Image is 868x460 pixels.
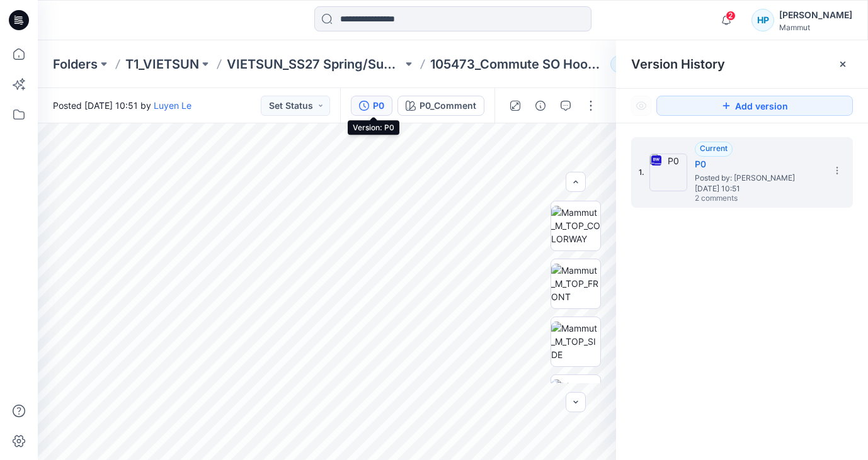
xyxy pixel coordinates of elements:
[649,154,687,191] img: P0
[551,322,600,361] img: Mammut_M_TOP_SIDE
[351,96,392,116] button: P0
[53,99,191,112] span: Posted [DATE] 10:51 by
[656,96,853,116] button: Add version
[639,167,644,178] span: 1.
[838,59,848,69] button: Close
[610,55,651,73] button: 45
[551,379,600,419] img: Mammut_M_TOP_BACK
[631,57,725,72] span: Version History
[695,184,821,193] span: [DATE] 10:51
[695,172,821,184] span: Posted by: Luyen Le
[700,143,728,153] span: Current
[53,55,98,73] a: Folders
[726,11,736,21] span: 2
[695,157,821,172] h5: P0
[373,99,384,113] div: P0
[551,264,600,303] img: Mammut_M_TOP_FRONT
[154,100,191,111] a: Luyen Le
[430,55,606,73] p: 105473_Commute SO Hooded Jacket Men AF
[779,8,852,23] div: [PERSON_NAME]
[751,9,774,31] div: HP
[227,55,403,73] a: VIETSUN_SS27 Spring/Summer [GEOGRAPHIC_DATA]
[397,96,484,116] button: P0_Comment
[530,96,551,116] button: Details
[695,194,783,204] span: 2 comments
[125,55,199,73] a: T1_VIETSUN
[420,99,476,113] div: P0_Comment
[779,23,852,32] div: Mammut
[551,206,600,245] img: Mammut_M_TOP_COLORWAY
[631,96,651,116] button: Show Hidden Versions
